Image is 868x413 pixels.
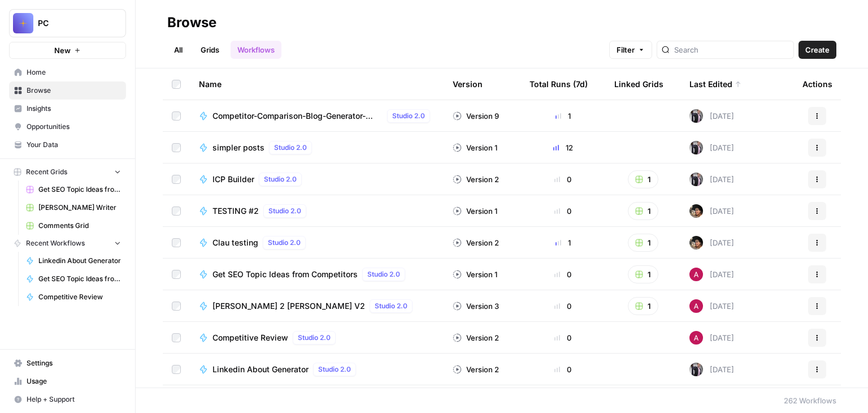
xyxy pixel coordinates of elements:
[530,364,596,375] div: 0
[199,173,435,186] a: ICP BuilderStudio 2.0
[453,68,483,100] div: Version
[212,174,254,185] span: ICP Builder
[628,170,658,188] button: 1
[9,42,126,59] button: New
[805,44,830,55] span: Create
[9,136,126,154] a: Your Data
[689,141,703,154] img: ixpjlalqi5ytqdwgfvwwoo9g627f
[27,394,121,405] span: Help + Support
[9,164,126,180] button: Recent Grids
[318,364,351,375] span: Studio 2.0
[9,354,126,372] a: Settings
[530,332,596,343] div: 0
[530,205,596,217] div: 0
[38,18,106,29] span: PC
[453,174,499,185] div: Version 2
[298,333,331,343] span: Studio 2.0
[674,44,789,55] input: Search
[689,363,734,376] div: [DATE]
[530,68,588,100] div: Total Runs (7d)
[530,269,596,280] div: 0
[21,180,126,199] a: Get SEO Topic Ideas from Competitors
[38,256,121,266] span: Linkedin About Generator
[453,300,499,312] div: Version 3
[375,301,407,311] span: Studio 2.0
[27,104,121,114] span: Insights
[453,205,497,217] div: Version 1
[614,68,663,100] div: Linked Grids
[38,184,121,195] span: Get SEO Topic Ideas from Competitors
[609,41,652,59] button: Filter
[453,110,499,122] div: Version 9
[530,110,596,122] div: 1
[268,206,301,216] span: Studio 2.0
[212,364,309,375] span: Linkedin About Generator
[689,68,741,100] div: Last Edited
[264,174,297,184] span: Studio 2.0
[199,363,435,376] a: Linkedin About GeneratorStudio 2.0
[199,109,435,123] a: Competitor-Comparison-Blog-Generator-[PERSON_NAME]Studio 2.0
[21,270,126,288] a: Get SEO Topic Ideas from Competitors
[212,269,358,280] span: Get SEO Topic Ideas from Competitors
[199,236,435,249] a: Clau testingStudio 2.0
[27,358,121,368] span: Settings
[628,202,658,220] button: 1
[453,269,497,280] div: Version 1
[199,204,435,218] a: TESTING #2Studio 2.0
[367,269,400,279] span: Studio 2.0
[9,235,126,252] button: Recent Workflows
[27,85,121,96] span: Browse
[453,237,499,248] div: Version 2
[9,372,126,390] a: Usage
[167,41,189,59] a: All
[689,173,703,186] img: ixpjlalqi5ytqdwgfvwwoo9g627f
[9,63,126,81] a: Home
[798,41,836,59] button: Create
[199,268,435,281] a: Get SEO Topic Ideas from CompetitorsStudio 2.0
[212,110,383,122] span: Competitor-Comparison-Blog-Generator-[PERSON_NAME]
[628,265,658,283] button: 1
[21,288,126,306] a: Competitive Review
[689,173,734,186] div: [DATE]
[21,199,126,217] a: [PERSON_NAME] Writer
[27,122,121,132] span: Opportunities
[54,45,71,56] span: New
[199,141,435,154] a: simpler postsStudio 2.0
[689,236,734,249] div: [DATE]
[628,297,658,315] button: 1
[689,109,703,123] img: ixpjlalqi5ytqdwgfvwwoo9g627f
[689,331,703,345] img: 6pc7wmab630pu6w4aji2o39ju26k
[27,376,121,386] span: Usage
[530,142,596,153] div: 12
[617,44,635,55] span: Filter
[9,100,126,118] a: Insights
[212,205,259,217] span: TESTING #2
[689,141,734,154] div: [DATE]
[9,9,126,37] button: Workspace: PC
[689,268,703,281] img: 6pc7wmab630pu6w4aji2o39ju26k
[689,109,734,123] div: [DATE]
[689,268,734,281] div: [DATE]
[21,252,126,270] a: Linkedin About Generator
[9,118,126,136] a: Opportunities
[199,331,435,345] a: Competitive ReviewStudio 2.0
[453,332,499,343] div: Version 2
[453,142,497,153] div: Version 1
[26,238,85,248] span: Recent Workflows
[38,221,121,231] span: Comments Grid
[212,332,288,343] span: Competitive Review
[26,167,67,177] span: Recent Grids
[689,204,734,218] div: [DATE]
[38,292,121,302] span: Competitive Review
[268,238,301,248] span: Studio 2.0
[13,13,33,33] img: PC Logo
[9,81,126,100] a: Browse
[199,68,435,100] div: Name
[784,395,836,406] div: 262 Workflows
[392,111,425,121] span: Studio 2.0
[231,41,281,59] a: Workflows
[689,363,703,376] img: ixpjlalqi5ytqdwgfvwwoo9g627f
[194,41,226,59] a: Grids
[689,331,734,345] div: [DATE]
[530,300,596,312] div: 0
